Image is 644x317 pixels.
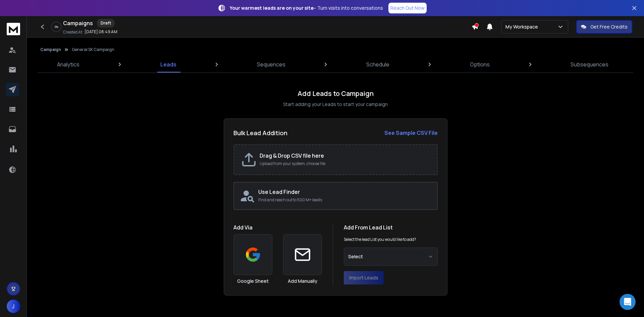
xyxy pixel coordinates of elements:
strong: Your warmest leads are on your site [230,5,314,11]
p: [DATE] 08:49 AM [85,29,117,35]
button: J [7,300,20,313]
div: Draft [97,19,115,28]
h1: Add From Lead List [344,223,438,231]
a: Reach Out Now [388,3,427,13]
p: Created At: [63,30,83,35]
h3: Add Manually [288,278,317,284]
h1: Add Via [233,223,322,231]
p: Upload from your system, choose file [260,161,430,166]
p: Find and reach out to 500 M+ leads [258,197,432,203]
strong: See Sample CSV File [384,129,438,137]
p: Reach Out Now [390,5,425,11]
h2: Use Lead Finder [258,188,432,196]
button: Get Free Credits [576,20,632,34]
p: Select the lead List you would like to add? [344,237,416,242]
p: Sequences [257,60,285,68]
p: My Workspace [505,23,541,30]
p: Options [470,60,490,68]
a: Sequences [253,56,289,72]
h3: Google Sheet [237,278,269,284]
div: Open Intercom Messenger [620,294,636,310]
p: 0 % [55,25,58,29]
a: See Sample CSV File [384,129,438,137]
a: Analytics [53,56,84,72]
span: Select [348,253,363,260]
p: Leads [160,60,176,68]
a: Options [466,56,494,72]
p: Start adding your Leads to start your campaign [283,101,388,108]
p: – Turn visits into conversations [230,5,383,11]
a: Leads [156,56,180,72]
p: Subsequences [571,60,608,68]
p: Get Free Credits [590,23,628,30]
p: Analytics [57,60,79,68]
button: Campaign [40,47,61,52]
p: Schedule [366,60,389,68]
a: Schedule [362,56,393,72]
p: General SK Campaign [72,47,114,52]
h2: Bulk Lead Addition [233,128,287,138]
h1: Campaigns [63,19,93,27]
h2: Drag & Drop CSV file here [260,152,430,160]
a: Subsequences [567,56,612,72]
img: logo [7,23,20,35]
h1: Add Leads to Campaign [298,89,374,98]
